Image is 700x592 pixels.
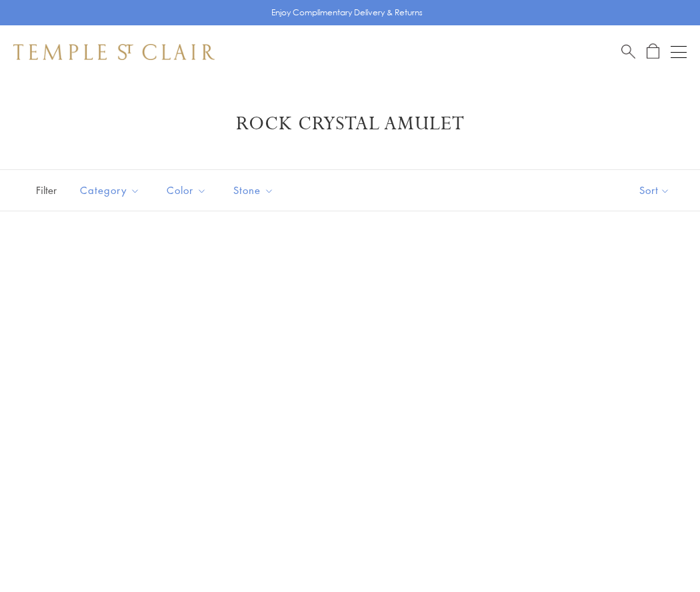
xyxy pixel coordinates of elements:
[157,175,217,205] button: Color
[223,175,284,205] button: Stone
[33,112,667,136] h1: Rock Crystal Amulet
[621,43,635,60] a: Search
[70,175,150,205] button: Category
[13,44,215,60] img: Temple St. Clair
[160,182,217,199] span: Color
[647,43,659,60] a: Open Shopping Bag
[671,44,687,60] button: Open navigation
[73,182,150,199] span: Category
[609,170,700,211] button: Show sort by
[227,182,284,199] span: Stone
[271,6,423,19] p: Enjoy Complimentary Delivery & Returns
